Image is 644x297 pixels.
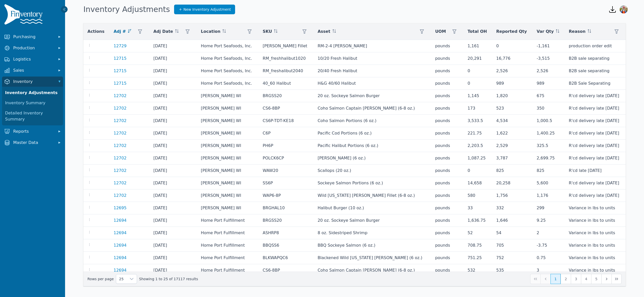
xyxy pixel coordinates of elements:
[149,40,197,52] td: [DATE]
[183,7,231,12] span: New Inventory Adjustment
[197,202,258,214] td: [PERSON_NAME] WI
[259,52,314,65] td: RM_freshhalibut1020
[83,5,170,14] h1: Inventory Adjustments
[114,217,127,224] a: 12694
[611,274,622,284] button: Last Page
[259,40,314,52] td: [PERSON_NAME] Fillet
[464,52,492,65] td: 20,291
[581,274,591,284] button: Page 4
[492,140,532,152] td: 2,529
[114,255,127,261] a: 12694
[620,5,628,13] img: Sera Wheeler
[114,118,127,124] a: 12702
[431,102,464,115] td: pounds
[259,252,314,264] td: BLKWAPQC6
[149,102,197,115] td: [DATE]
[532,52,564,65] td: - 3,515
[492,252,532,264] td: 752
[431,227,464,239] td: pounds
[431,52,464,65] td: pounds
[464,77,492,90] td: 0
[259,239,314,252] td: BBQSS6
[532,65,564,77] td: 2,526
[153,28,173,35] span: Adj Date
[114,168,127,174] a: 12702
[114,105,127,111] a: 12702
[314,177,431,189] td: Sockeye Salmon Portions (6 oz.)
[565,65,626,77] td: B2B sale separating
[149,264,197,277] td: [DATE]
[259,152,314,165] td: POLCK6CP
[149,65,197,77] td: [DATE]
[197,189,258,202] td: [PERSON_NAME] WI
[565,127,626,140] td: R'cd delivery late [DATE]
[114,180,127,186] a: 12702
[2,54,63,64] button: Logistics
[197,177,258,189] td: [PERSON_NAME] WI
[591,274,601,284] button: Page 5
[431,40,464,52] td: pounds
[197,165,258,177] td: [PERSON_NAME] WI
[464,65,492,77] td: 0
[496,28,527,35] span: Reported Qty
[13,56,54,62] span: Logistics
[197,140,258,152] td: [PERSON_NAME] WI
[318,28,330,35] span: Asset
[314,239,431,252] td: BBQ Sockeye Salmon (6 oz.)
[492,52,532,65] td: 16,776
[87,28,104,35] span: Actions
[197,214,258,227] td: Home Port Fulfillment
[197,115,258,127] td: [PERSON_NAME] WI
[114,55,127,62] a: 12715
[149,152,197,165] td: [DATE]
[149,239,197,252] td: [DATE]
[431,77,464,90] td: pounds
[464,214,492,227] td: 1,636.75
[464,115,492,127] td: 3,533.5
[565,177,626,189] td: R'cd delivery late [DATE]
[2,65,63,76] button: Sales
[197,77,258,90] td: Home Port Seafoods, Inc.
[464,102,492,115] td: 173
[431,239,464,252] td: pounds
[197,264,258,277] td: Home Port Fulfillment
[464,202,492,214] td: 33
[114,267,127,273] a: 12694
[114,143,127,149] a: 12702
[259,202,314,214] td: BRGHAL10
[314,77,431,90] td: H&G 40/60 Halibut
[114,93,127,99] a: 12702
[532,90,564,102] td: 675
[259,227,314,239] td: ASHRP8
[314,189,431,202] td: Wild [US_STATE] [PERSON_NAME] Fillet (6-8 oz.)
[197,152,258,165] td: [PERSON_NAME] WI
[565,239,626,252] td: Variance in lbs to units
[174,5,235,14] a: New Inventory Adjustment
[464,264,492,277] td: 532
[13,34,54,40] span: Purchasing
[532,252,564,264] td: 0.75
[561,274,571,284] button: Page 2
[314,214,431,227] td: 20 oz. Sockeye Salmon Burger
[464,239,492,252] td: 708.75
[114,205,127,211] a: 12695
[259,189,314,202] td: WAP6-8P
[114,28,126,35] span: Adj #
[314,40,431,52] td: RM-2-4 [PERSON_NAME]
[435,28,446,35] span: UOM
[431,177,464,189] td: pounds
[114,230,127,236] a: 12694
[259,65,314,77] td: RM_freshalibut2040
[197,102,258,115] td: [PERSON_NAME] WI
[532,127,564,140] td: 1,400.25
[114,192,127,199] a: 12702
[197,252,258,264] td: Home Port Fulfillment
[492,214,532,227] td: 1,646
[114,80,127,86] a: 12715
[464,140,492,152] td: 2,203.5
[565,264,626,277] td: Variance in lbs to units
[601,274,611,284] button: Next Page
[565,227,626,239] td: Variance in lbs to units
[565,214,626,227] td: Variance in lbs to units
[2,32,63,42] button: Purchasing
